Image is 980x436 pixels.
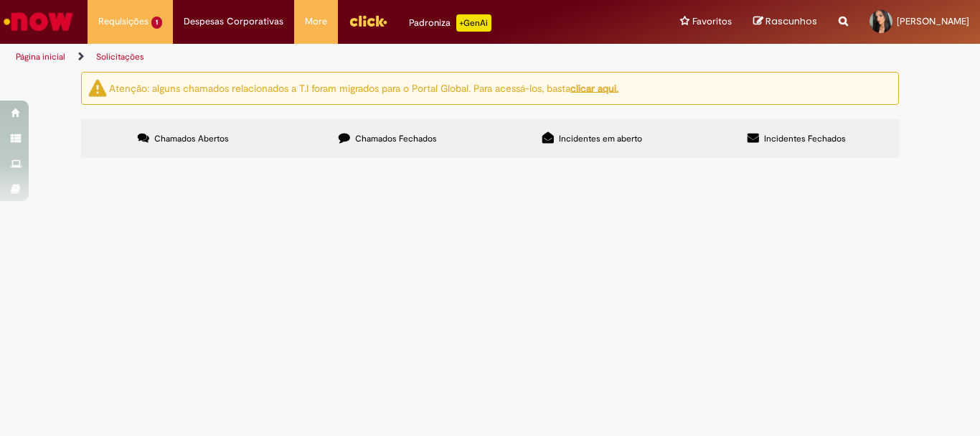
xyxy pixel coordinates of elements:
ul: Trilhas de página [11,44,643,70]
span: Incidentes em aberto [559,133,642,144]
img: ServiceNow [1,7,75,36]
p: +GenAi [456,14,491,32]
span: Incidentes Fechados [764,133,846,144]
a: clicar aqui. [570,81,618,94]
ng-bind-html: Atenção: alguns chamados relacionados a T.I foram migrados para o Portal Global. Para acessá-los,... [109,81,618,94]
span: Chamados Fechados [355,133,437,144]
img: click_logo_yellow_360x200.png [349,10,387,32]
a: Solicitações [96,51,144,62]
div: Padroniza [409,14,491,32]
span: Rascunhos [765,14,817,28]
span: Requisições [98,14,149,29]
span: Favoritos [692,14,732,29]
span: Chamados Abertos [154,133,229,144]
a: Rascunhos [753,15,817,29]
span: 1 [151,17,162,29]
span: [PERSON_NAME] [897,15,969,27]
span: Despesas Corporativas [184,14,283,29]
span: More [305,14,327,29]
a: Página inicial [16,51,65,62]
